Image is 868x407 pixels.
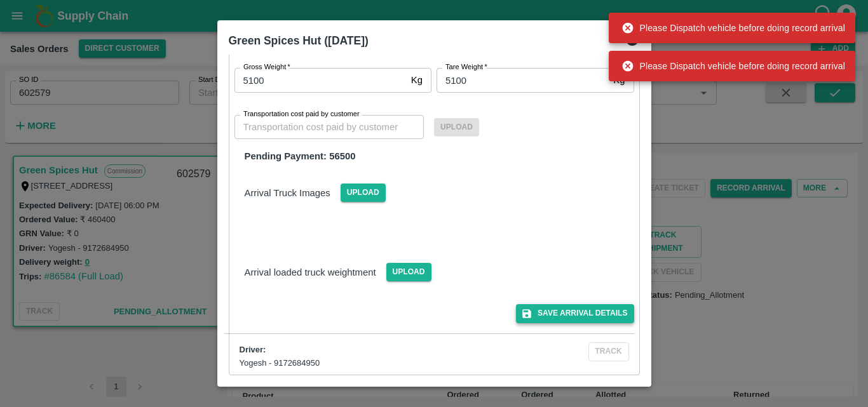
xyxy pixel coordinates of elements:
[240,358,320,368] label: Yogesh - 9172684950
[243,109,360,119] label: Transportation cost paid by customer
[411,73,423,87] p: Kg
[240,344,529,356] div: Driver:
[445,62,487,72] label: Tare Weight
[245,265,376,279] p: Arrival loaded truck weightment
[621,17,845,39] div: Please Dispatch vehicle before doing record arrival
[341,183,386,202] span: Upload
[329,151,355,161] span: 56500
[516,304,634,323] button: Save Arrival Details
[234,115,424,139] input: Transportation cost paid by customer
[621,55,845,77] div: Please Dispatch vehicle before doing record arrival
[234,149,634,163] div: Pending Payment:
[234,68,406,92] input: Gross Weight
[229,34,369,47] b: Green Spices Hut ([DATE])
[245,186,330,200] p: Arrival Truck Images
[243,62,290,72] label: Gross Weight
[386,263,431,281] span: Upload
[437,68,608,92] input: Tare Weight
